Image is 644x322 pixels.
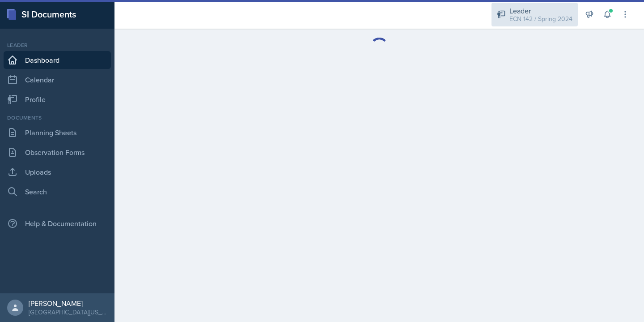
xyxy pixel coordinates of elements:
div: Documents [4,114,111,122]
a: Planning Sheets [4,124,111,142]
div: [GEOGRAPHIC_DATA][US_STATE] in [GEOGRAPHIC_DATA] [29,308,107,317]
div: Leader [4,41,111,49]
a: Observation Forms [4,143,111,161]
div: Leader [509,5,572,16]
div: [PERSON_NAME] [29,299,107,308]
div: Help & Documentation [4,215,111,232]
div: ECN 142 / Spring 2024 [509,14,572,24]
a: Calendar [4,71,111,89]
a: Search [4,183,111,201]
a: Dashboard [4,51,111,69]
a: Uploads [4,163,111,181]
a: Profile [4,90,111,108]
